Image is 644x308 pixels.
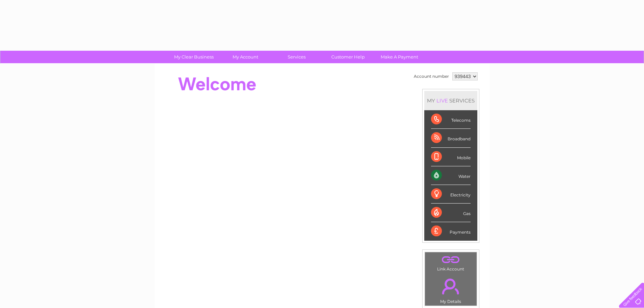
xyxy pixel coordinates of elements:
[166,51,222,63] a: My Clear Business
[372,51,427,63] a: Make A Payment
[431,166,471,185] div: Water
[431,222,471,240] div: Payments
[431,185,471,204] div: Electricity
[427,275,475,298] a: .
[269,51,325,63] a: Services
[427,254,475,266] a: .
[320,51,376,63] a: Customer Help
[425,273,477,306] td: My Details
[431,129,471,147] div: Broadband
[217,51,273,63] a: My Account
[435,97,449,104] div: LIVE
[431,148,471,166] div: Mobile
[424,91,477,110] div: MY SERVICES
[425,252,477,273] td: Link Account
[412,71,451,82] td: Account number
[431,204,471,222] div: Gas
[431,110,471,129] div: Telecoms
